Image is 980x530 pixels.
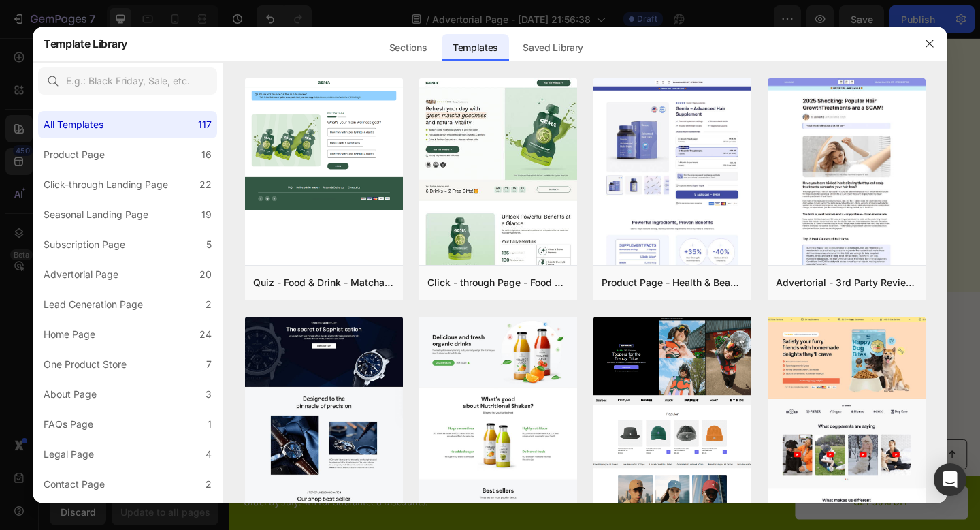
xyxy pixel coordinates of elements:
div: All Templates [44,116,103,133]
p: | [274,193,276,205]
div: Seasonal Landing Page [44,206,148,223]
div: 2 [206,476,212,493]
div: Lead Generation Page [44,296,143,313]
p: SALE ENDS SOON [105,5,431,17]
div: 2 [206,296,212,313]
div: Advertorial - 3rd Party Review - The Before Image - Hair Supplement [776,275,917,291]
div: Click-through Landing Page [44,176,168,193]
div: 1 [208,416,212,433]
p: min [263,38,274,47]
div: Click - through Page - Food & Drink - Matcha Glow Shot [427,275,569,291]
div: About Page [44,386,97,403]
div: Advertorial Page [44,266,118,283]
h2: Template Library [44,26,127,61]
div: 3 [206,386,212,403]
strong: High [242,193,261,204]
div: 12 [235,27,244,38]
div: Open Intercom Messenger [934,463,966,496]
div: 24 [199,326,212,343]
input: E.g.: Black Friday, Sale, etc. [38,67,217,95]
a: GET 50% OFF [615,488,803,524]
div: 22 [199,176,212,193]
div: Sections [378,34,438,61]
p: sec [293,38,302,47]
div: 31 [263,27,274,38]
div: 117 [198,116,212,133]
div: Quiz - Food & Drink - Matcha Glow Shot [253,275,395,291]
p: Order by July. 4th for Guaranteed Discounts. [15,499,407,513]
div: 5 [206,236,212,253]
p: Sell-out Risk: [196,193,261,205]
div: 35 [293,27,302,38]
strong: FREE [290,193,310,204]
h2: Toaster waffle cream sandwiches [104,55,433,104]
div: Product Page - Health & Beauty - Hair Supplement [602,275,743,291]
div: Saved Library [512,34,594,61]
p: This toaster goes beyond basic toasting capabilities. With its multi-functionality, it serves as ... [69,383,375,510]
div: Legal Page [44,446,94,463]
p: hrs [235,38,244,47]
div: Product Page [44,146,105,163]
div: Subscription Page [44,236,125,253]
a: GET 50% OFF [104,137,433,173]
p: GET 50% OFF [679,499,740,513]
div: Templates [442,34,509,61]
div: Home Page [44,326,95,343]
img: quiz-1.png [245,78,403,210]
div: Contact Page [44,476,105,493]
p: shipping [290,193,341,205]
div: 16 [201,146,212,163]
div: One Product Store [44,356,127,373]
h2: 5. Multi-Functionality [69,345,376,371]
p: Try it [DATE] with a 30-Day Money Back Guarantee! [104,219,431,230]
p: Perfect your toast with this advanced bread toaster [104,113,431,127]
div: 7 [206,356,212,373]
div: 4 [206,446,212,463]
div: 19 [201,206,212,223]
p: GET 50% OFF [238,148,299,162]
div: FAQs Page [44,416,93,433]
div: 20 [199,266,212,283]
